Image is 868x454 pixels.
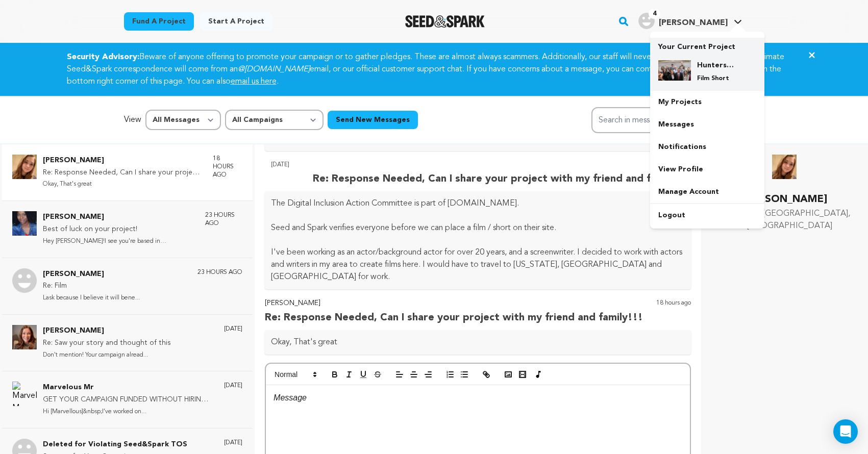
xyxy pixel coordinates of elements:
p: You [313,159,691,171]
a: email us here [231,78,277,86]
a: Logout [650,204,764,226]
p: Deleted for Violating Seed&Spark TOS [43,439,187,451]
div: Open Intercom Messenger [833,419,858,444]
p: 18 hours ago [656,297,691,326]
p: Your Current Project [658,38,756,52]
p: Seed and Spark verifies everyone before we can place a film / short on their site. [271,222,685,234]
p: Okay, That's great [43,179,203,190]
img: Seed&Spark Logo Dark Mode [405,15,485,28]
strong: Security Advisory: [67,53,139,61]
p: [DATE] [271,159,289,188]
p: [PERSON_NAME] [43,268,140,281]
span: Warmian-[GEOGRAPHIC_DATA], [GEOGRAPHIC_DATA] [724,208,856,232]
div: Beware of anyone offering to promote your campaign or to gather pledges. These are almost always ... [55,51,814,88]
img: user.png [638,13,655,29]
p: 23 hours ago [205,211,242,228]
p: Re: Response Needed, Can I share your project with my friend and family!!! [43,167,203,179]
p: Don't mention! Your campaign alread... [43,349,171,361]
p: [PERSON_NAME] [43,155,203,167]
p: [PERSON_NAME] [265,297,643,310]
p: Re: Saw your story and thought of this [43,337,171,349]
p: Film Short [697,74,734,83]
p: Lask because I believe it will bene... [43,292,140,304]
a: Start a project [200,12,272,31]
input: Search in messages... [591,107,745,133]
p: The Digital Inclusion Action Committee is part of [DOMAIN_NAME]. [271,197,685,210]
p: Okay, That's great [271,336,685,348]
p: Hey [PERSON_NAME]!I see you're based in [GEOGRAPHIC_DATA]... [43,236,195,247]
p: View [124,114,141,126]
button: Send New Messages [328,111,418,129]
p: [PERSON_NAME] [713,191,856,208]
img: Emily Johnson Photo [12,325,37,349]
p: Re: Response Needed, Can I share your project with my friend and family!!! [265,310,643,326]
p: Marvelous Mr [43,382,214,394]
a: Notifications [650,136,764,158]
span: [PERSON_NAME] [659,19,728,27]
p: GET YOUR CAMPAIGN FUNDED WITHOUT HIRING EXPERT [43,394,214,406]
p: I've been working as an actor/background actor for over 20 years, and a screenwriter. I decided t... [271,246,685,283]
img: Marvelous Mr Photo [12,382,37,406]
a: My Projects [650,91,764,113]
p: Hi [Marvellous]&nbsp;I’ve worked on... [43,406,214,418]
a: Robert T.'s Profile [636,11,744,29]
a: Your Current Project Hunters and Killers Film Short [658,38,756,91]
p: [PERSON_NAME] [43,325,171,337]
a: Fund a project [124,12,194,31]
h4: Hunters and Killers [697,60,734,70]
p: 23 hours ago [197,268,242,276]
img: cda04306178b5a17.jpg [658,60,691,81]
a: Seed&Spark Homepage [405,15,485,28]
img: Sonya Leslie Photo [12,211,37,236]
img: Samuel Eric Photo [12,268,37,293]
span: Robert T.'s Profile [636,11,744,32]
p: Re: Response Needed, Can I share your project with my friend and family!!! [313,171,691,187]
div: Robert T.'s Profile [638,13,728,29]
span: 4 [649,9,660,19]
p: [DATE] [224,325,242,333]
p: Re: Film [43,280,140,292]
a: Messages [650,113,764,136]
p: 18 hours ago [213,155,242,179]
p: Best of luck on your project! [43,223,195,236]
img: Emma Martinez Photo [12,155,37,179]
em: @[DOMAIN_NAME] [238,65,310,73]
img: Emma Martinez Photo [772,155,797,179]
p: [DATE] [224,439,242,447]
p: [PERSON_NAME] [43,211,195,223]
a: Manage Account [650,181,764,203]
a: View Profile [650,158,764,181]
p: [DATE] [224,382,242,390]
